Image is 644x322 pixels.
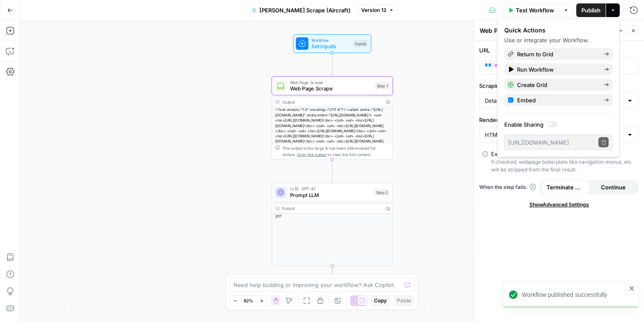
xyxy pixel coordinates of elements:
div: 207 [272,214,393,219]
span: Prompt LLM [290,191,371,199]
span: Run Workflow [517,65,597,74]
label: Enable Sharing [504,120,612,129]
textarea: Web Page Scrape [480,26,531,35]
span: Show Advanced Settings [529,201,589,209]
span: Workflow [311,37,350,44]
span: LLM · GPT-4.1 [290,186,371,192]
div: Output [282,205,380,212]
span: Publish [581,6,601,15]
span: Web Page Scrape [290,85,372,93]
span: Create Grid [517,81,597,89]
span: [PERSON_NAME] Scrape (Aircraft) [259,6,351,15]
label: URL [479,46,639,55]
div: Web Page ScrapeWeb Page ScrapeStep 1Output<?xml version="1.0" encoding="UTF-8"?> <urlset xmlns="[... [272,76,393,160]
span: Continue [601,183,626,191]
div: Extract Main Content [491,150,546,158]
div: If checked, webpage boilerplate like navigation menus, etc will be stripped from the final result. [491,158,635,174]
g: Edge from step_1 to step_2 [331,160,333,182]
span: Paste [397,297,411,305]
span: Return to Grid [517,50,597,58]
span: Terminate Workflow [546,183,584,191]
a: When the step fails: [479,183,536,191]
span: Web Page Scrape [290,79,372,86]
input: Extract Main ContentIf checked, webpage boilerplate like navigation menus, etc will be stripped f... [483,151,488,157]
span: Test Workflow [516,6,554,15]
span: Copy the output [296,152,326,157]
g: Edge from start to step_1 [331,53,333,75]
div: WorkflowSet InputsInputs [272,34,393,53]
button: Continue [589,180,638,194]
input: HTML [485,131,623,139]
div: LLM · GPT-4.1Prompt LLMStep 2Output207 [272,183,393,266]
div: Output [282,99,380,105]
button: Paste [394,295,414,306]
input: Detailed Scrape (Slowest) [485,96,623,105]
span: 92% [244,297,253,304]
div: Workflow published successfully [522,290,627,299]
button: Copy [371,295,390,306]
button: Test Workflow [503,3,559,17]
div: Inputs [354,40,368,47]
button: Publish [576,3,606,17]
span: Set Inputs [311,42,350,50]
button: close [629,285,635,292]
div: Step 2 [374,189,389,196]
div: Quick Actions [504,26,612,35]
label: Scraping Method [479,81,639,90]
span: Use or integrate your Workflow. [504,37,589,44]
span: Embed [517,96,597,104]
div: <?xml version="1.0" encoding="UTF-8"?> <urlset xmlns="[URL][DOMAIN_NAME]" xmlns:xhtml="[URL][DOMA... [272,107,393,160]
span: Version 12 [361,6,386,14]
div: Step 1 [375,82,389,90]
button: Version 12 [357,5,398,16]
button: [PERSON_NAME] Scrape (Aircraft) [247,3,356,17]
div: This output is too large & has been abbreviated for review. to view the full content. [282,145,389,157]
label: Render Output As [479,116,639,124]
span: Copy [374,297,387,305]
